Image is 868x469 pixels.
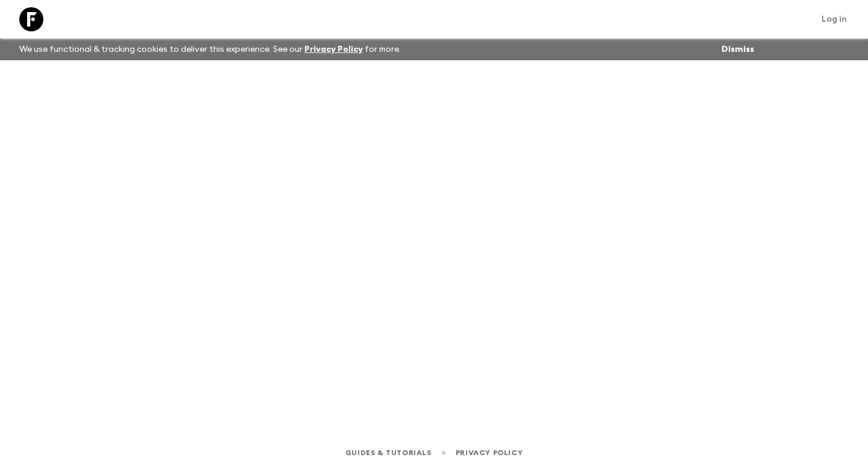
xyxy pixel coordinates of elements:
a: Guides & Tutorials [345,446,432,459]
a: Privacy Policy [304,45,363,54]
a: Privacy Policy [456,446,523,459]
a: Log in [815,11,854,28]
button: Dismiss [719,41,757,58]
p: We use functional & tracking cookies to deliver this experience. See our for more. [14,39,406,60]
